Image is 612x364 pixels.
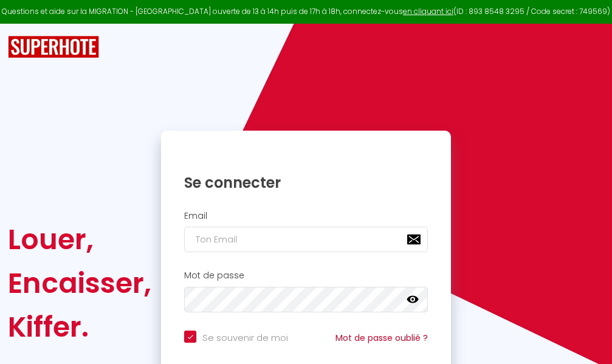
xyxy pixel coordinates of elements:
a: en cliquant ici [403,6,453,16]
img: SuperHote logo [8,36,99,58]
a: Mot de passe oublié ? [335,332,428,344]
div: Louer, [8,218,151,261]
h1: Se connecter [184,173,428,192]
div: Kiffer. [8,305,151,349]
h2: Email [184,211,428,221]
input: Ton Email [184,227,428,252]
div: Encaisser, [8,261,151,305]
h2: Mot de passe [184,270,428,281]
